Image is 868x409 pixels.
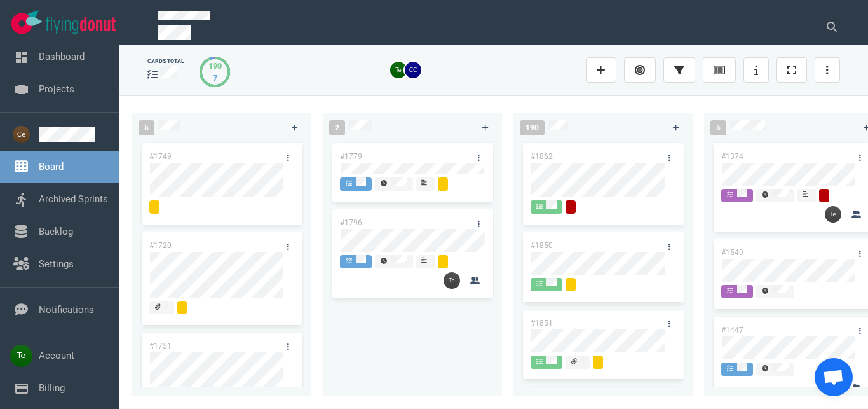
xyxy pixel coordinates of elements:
[815,358,853,396] a: Chat abierto
[208,72,222,84] div: 7
[39,350,74,361] a: Account
[139,120,154,135] span: 5
[329,120,345,135] span: 2
[147,57,184,66] div: cards total
[520,120,545,135] span: 190
[340,218,362,227] a: #1796
[710,120,726,135] span: 5
[405,62,421,78] img: 26
[39,304,94,315] a: Notifications
[444,272,460,289] img: 26
[531,319,553,328] a: #1851
[721,152,743,161] a: #1374
[721,248,743,257] a: #1549
[340,152,362,161] a: #1779
[825,206,841,223] img: 26
[208,60,222,72] div: 190
[39,226,73,237] a: Backlog
[149,152,172,161] a: #1749
[39,51,85,62] a: Dashboard
[39,193,108,205] a: Archived Sprints
[721,326,743,335] a: #1447
[46,17,116,34] img: Flying Donut text logo
[149,241,172,250] a: #1720
[39,382,65,394] a: Billing
[39,83,74,95] a: Projects
[390,62,407,78] img: 26
[531,241,553,250] a: #1850
[149,342,172,350] a: #1751
[531,152,553,161] a: #1862
[39,258,74,270] a: Settings
[39,161,64,172] a: Board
